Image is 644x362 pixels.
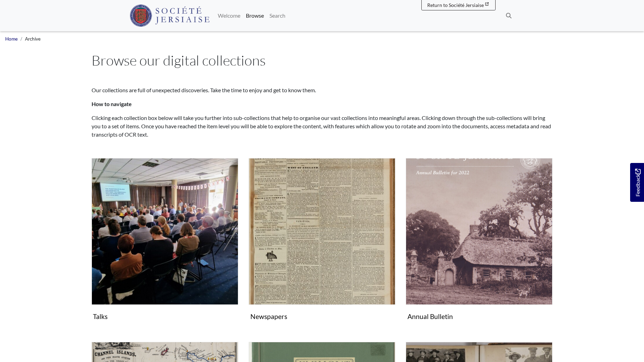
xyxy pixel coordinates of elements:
img: Newspapers [249,158,395,305]
img: Société Jersiaise [130,5,210,27]
a: Société Jersiaise logo [130,3,210,28]
a: Search [267,9,288,23]
div: Subcollection [86,158,243,334]
a: Talks Talks [92,158,238,323]
p: Clicking each collection box below will take you further into sub-collections that help to organi... [92,114,553,139]
a: Home [5,36,18,42]
img: Talks [92,158,238,305]
span: Return to Société Jersiaise [427,2,484,8]
p: Our collections are full of unexpected discoveries. Take the time to enjoy and get to know them. [92,86,553,94]
h1: Browse our digital collections [92,52,553,69]
span: Feedback [634,169,642,197]
span: Archive [25,36,41,42]
strong: How to navigate [92,101,132,107]
a: Would you like to provide feedback? [630,163,644,202]
a: Browse [243,9,267,23]
a: Annual Bulletin Annual Bulletin [406,158,552,323]
div: Subcollection [243,158,401,334]
a: Newspapers Newspapers [249,158,395,323]
div: Subcollection [401,158,558,334]
a: Welcome [215,9,243,23]
img: Annual Bulletin [406,158,552,305]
